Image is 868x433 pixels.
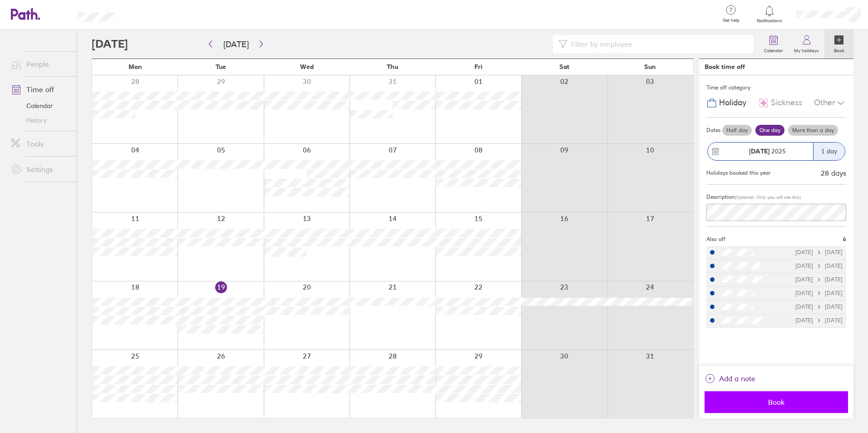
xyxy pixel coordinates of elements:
[795,317,843,324] div: [DATE] [DATE]
[705,371,755,386] button: Add a note
[567,35,748,53] input: Filter by employee
[789,45,824,54] label: My holidays
[216,37,256,52] button: [DATE]
[387,63,398,70] span: Thu
[759,45,789,54] label: Calendar
[749,147,769,155] strong: [DATE]
[821,169,846,177] div: 28 days
[4,160,77,178] a: Settings
[755,18,784,24] span: Notifications
[711,398,842,406] span: Book
[759,30,789,59] a: Calendar
[824,30,853,59] a: Book
[706,236,725,242] span: Also off
[813,143,845,160] div: 1 day
[706,170,771,176] div: Holidays booked this year
[559,63,569,70] span: Sat
[719,371,755,386] span: Add a note
[722,125,752,136] label: Half day
[706,81,846,94] div: Time off category
[4,135,77,153] a: Tools
[788,125,838,136] label: More than a day
[814,94,846,112] div: Other
[4,98,77,113] a: Calendar
[128,63,142,70] span: Mon
[719,98,746,108] span: Holiday
[749,148,786,155] span: 2025
[216,63,226,70] span: Tue
[789,30,824,59] a: My holidays
[735,194,801,200] span: (Optional. Only you will see this)
[705,63,745,70] div: Book time off
[644,63,656,70] span: Sun
[705,391,848,413] button: Book
[843,236,846,242] span: 6
[706,138,846,165] button: [DATE] 20251 day
[771,98,802,108] span: Sickness
[795,249,843,256] div: [DATE] [DATE]
[474,63,483,70] span: Fri
[706,127,720,133] span: Dates
[795,290,843,296] div: [DATE] [DATE]
[829,45,850,54] label: Book
[300,63,314,70] span: Wed
[4,55,77,73] a: People
[706,193,735,200] span: Description
[4,113,77,128] a: History
[755,5,784,24] a: Notifications
[716,18,746,23] span: Get help
[795,304,843,310] div: [DATE] [DATE]
[795,276,843,283] div: [DATE] [DATE]
[4,80,77,98] a: Time off
[755,125,784,136] label: One day
[795,263,843,269] div: [DATE] [DATE]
